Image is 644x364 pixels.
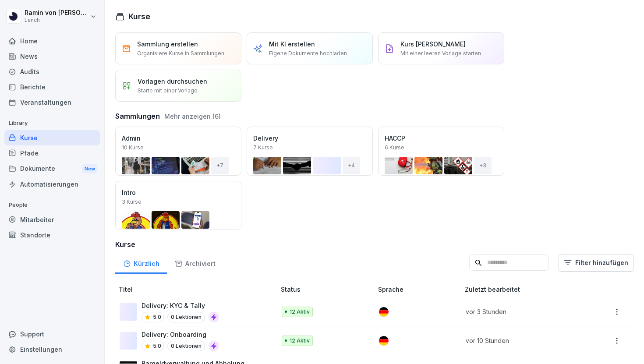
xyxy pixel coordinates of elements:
p: 6 Kurse [385,144,404,152]
button: Filter hinzufügen [559,254,633,272]
p: vor 3 Stunden [466,307,580,316]
p: Organisiere Kurse in Sammlungen [137,49,224,57]
a: Audits [4,64,100,79]
p: Sammlung erstellen [137,39,198,49]
p: Mit KI erstellen [269,39,315,49]
a: HACCP6 Kurse+3 [378,127,504,176]
a: Admin10 Kurse+7 [115,127,241,176]
a: Intro3 Kurse [115,181,241,230]
p: 0 Lektionen [167,312,205,322]
p: HACCP [385,134,498,143]
p: 10 Kurse [122,144,144,152]
p: Library [4,116,100,130]
p: Sprache [378,285,461,294]
a: Berichte [4,79,100,95]
p: Status [281,285,375,294]
p: 3 Kurse [122,198,142,206]
div: + 3 [474,157,492,174]
div: Dokumente [4,161,100,177]
div: + 4 [343,157,360,174]
a: DokumenteNew [4,161,100,177]
a: Kürzlich [115,251,167,274]
p: Kurs [PERSON_NAME] [400,39,466,49]
div: New [82,164,97,174]
a: Pfade [4,145,100,161]
a: Archiviert [167,251,223,274]
img: de.svg [379,336,389,346]
a: Delivery7 Kurse+4 [247,127,373,176]
a: Einstellungen [4,342,100,357]
p: 12 Aktiv [290,308,310,316]
a: News [4,49,100,64]
p: 0 Lektionen [167,341,205,351]
p: Intro [122,188,235,197]
p: Starte mit einer Vorlage [138,87,198,95]
p: Vorlagen durchsuchen [138,77,207,86]
p: Titel [119,285,277,294]
p: Delivery: KYC & Tally [142,301,219,310]
p: Delivery: Onboarding [142,330,219,339]
p: Ramin von [PERSON_NAME] [25,9,88,17]
p: 5.0 [153,342,161,350]
p: Zuletzt bearbeitet [465,285,590,294]
p: Lanch [25,17,88,23]
p: Eigene Dokumente hochladen [269,49,347,57]
p: 12 Aktiv [290,337,310,345]
h3: Sammlungen [115,111,160,121]
div: + 7 [211,157,229,174]
p: 5.0 [153,313,161,321]
p: Mit einer leeren Vorlage starten [400,49,481,57]
p: vor 10 Stunden [466,336,580,345]
img: de.svg [379,307,389,317]
p: Delivery [253,134,366,143]
button: Mehr anzeigen (6) [164,112,221,121]
a: Mitarbeiter [4,212,100,227]
a: Veranstaltungen [4,95,100,110]
a: Automatisierungen [4,177,100,192]
p: Admin [122,134,235,143]
h3: Kurse [115,239,633,250]
p: People [4,198,100,212]
a: Kurse [4,130,100,145]
h1: Kurse [128,11,150,22]
p: 7 Kurse [253,144,273,152]
a: Home [4,33,100,49]
div: Support [4,326,100,342]
a: Standorte [4,227,100,243]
